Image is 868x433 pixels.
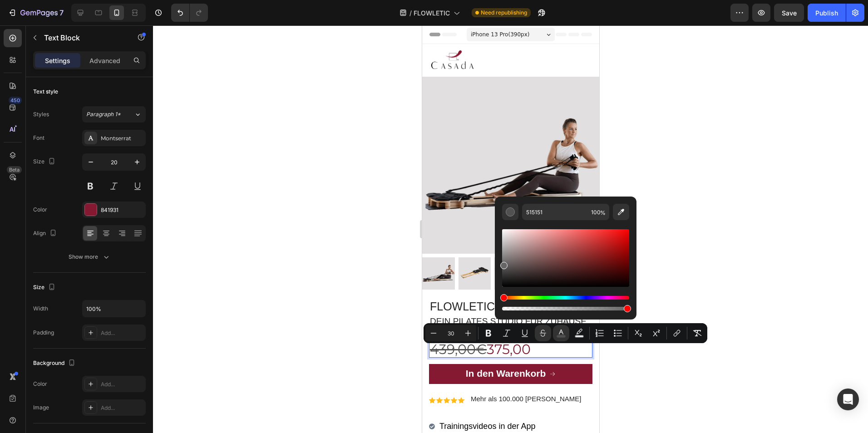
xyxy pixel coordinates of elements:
[33,206,47,214] div: Color
[69,252,111,261] div: Show more
[9,97,22,104] div: 450
[600,208,606,218] span: %
[33,403,49,412] div: Image
[82,106,146,123] button: Paragraph 1*
[502,296,629,300] div: Hue
[101,380,143,389] div: Add...
[409,8,412,18] span: /
[171,4,208,22] div: Undo/Redo
[89,56,120,65] p: Advanced
[424,323,707,343] div: Editor contextual toolbar
[33,227,59,240] div: Align
[83,300,145,317] input: Auto
[7,166,22,173] div: Beta
[782,9,797,17] span: Save
[45,56,70,65] p: Settings
[33,305,48,313] div: Width
[422,25,599,433] iframe: Design area
[59,7,64,18] p: 7
[33,281,57,294] div: Size
[33,380,47,388] div: Color
[837,389,859,410] div: Open Intercom Messenger
[414,8,450,18] span: FLOWLETIC
[33,156,57,168] div: Size
[33,357,77,369] div: Background
[101,329,143,337] div: Add...
[33,249,146,265] button: Show more
[33,329,54,337] div: Padding
[33,134,44,142] div: Font
[44,32,121,43] p: Text Block
[33,110,49,118] div: Styles
[522,204,587,220] input: E.g FFFFFF
[101,206,143,214] div: 841931
[86,110,121,118] span: Paragraph 1*
[815,8,838,18] div: Publish
[101,134,143,143] div: Montserrat
[101,404,143,412] div: Add...
[33,88,58,96] div: Text style
[4,4,68,22] button: 7
[481,9,527,17] span: Need republishing
[774,4,804,22] button: Save
[808,4,846,22] button: Publish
